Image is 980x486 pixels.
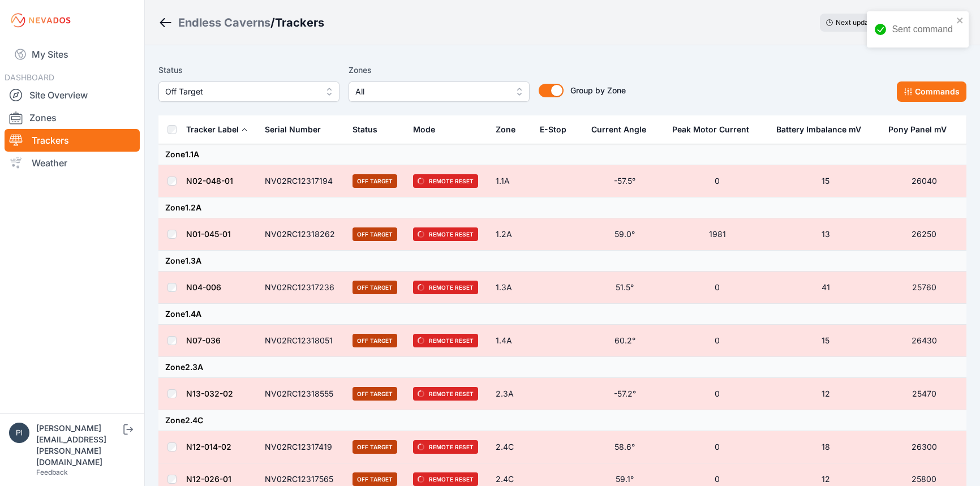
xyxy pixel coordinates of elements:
[770,218,882,251] td: 13
[413,227,478,241] span: Remote Reset
[186,442,231,451] a: N12-014-02
[353,124,377,135] div: Status
[186,116,248,143] button: Tracker Label
[836,18,882,27] span: Next update in
[897,81,966,102] button: Commands
[36,423,121,468] div: [PERSON_NAME][EMAIL_ADDRESS][PERSON_NAME][DOMAIN_NAME]
[770,165,882,197] td: 15
[5,129,140,152] a: Trackers
[186,389,233,398] a: N13-032-02
[258,218,346,251] td: NV02RC12318262
[158,8,324,37] nav: Breadcrumb
[489,378,533,410] td: 2.3A
[258,378,346,410] td: NV02RC12318555
[265,124,321,135] div: Serial Number
[591,124,646,135] div: Current Angle
[888,116,956,143] button: Pony Panel mV
[265,116,330,143] button: Serial Number
[186,176,233,186] a: N02-048-01
[186,474,231,484] a: N12-026-01
[665,165,770,197] td: 0
[5,152,140,174] a: Weather
[349,81,530,102] button: All
[158,251,966,272] td: Zone 1.3A
[489,165,533,197] td: 1.1A
[413,334,478,347] span: Remote Reset
[584,325,665,357] td: 60.2°
[672,124,749,135] div: Peak Motor Current
[186,336,221,345] a: N07-036
[770,272,882,304] td: 41
[584,378,665,410] td: -57.2°
[413,440,478,454] span: Remote Reset
[275,15,324,31] h3: Trackers
[882,272,966,304] td: 25760
[353,227,397,241] span: Off Target
[178,15,270,31] a: Endless Caverns
[353,387,397,401] span: Off Target
[36,468,68,476] a: Feedback
[892,23,953,36] div: Sent command
[489,431,533,463] td: 2.4C
[258,431,346,463] td: NV02RC12317419
[9,423,29,443] img: piotr.kolodziejczyk@energix-group.com
[665,431,770,463] td: 0
[158,410,966,431] td: Zone 2.4C
[158,304,966,325] td: Zone 1.4A
[186,229,231,239] a: N01-045-01
[540,116,575,143] button: E-Stop
[258,165,346,197] td: NV02RC12317194
[584,431,665,463] td: 58.6°
[882,431,966,463] td: 26300
[158,197,966,218] td: Zone 1.2A
[672,116,758,143] button: Peak Motor Current
[353,472,397,486] span: Off Target
[888,124,947,135] div: Pony Panel mV
[584,165,665,197] td: -57.5°
[158,357,966,378] td: Zone 2.3A
[158,144,966,165] td: Zone 1.1A
[5,41,140,68] a: My Sites
[353,440,397,454] span: Off Target
[353,116,386,143] button: Status
[158,81,339,102] button: Off Target
[776,124,861,135] div: Battery Imbalance mV
[665,272,770,304] td: 0
[353,334,397,347] span: Off Target
[5,106,140,129] a: Zones
[665,378,770,410] td: 0
[591,116,655,143] button: Current Angle
[413,116,444,143] button: Mode
[258,272,346,304] td: NV02RC12317236
[489,272,533,304] td: 1.3A
[956,16,964,25] button: close
[353,281,397,294] span: Off Target
[584,272,665,304] td: 51.5°
[413,124,435,135] div: Mode
[5,72,54,82] span: DASHBOARD
[496,116,525,143] button: Zone
[882,325,966,357] td: 26430
[882,165,966,197] td: 26040
[349,63,530,77] label: Zones
[540,124,566,135] div: E-Stop
[770,325,882,357] td: 15
[489,325,533,357] td: 1.4A
[186,282,221,292] a: N04-006
[665,325,770,357] td: 0
[570,85,626,95] span: Group by Zone
[165,85,317,98] span: Off Target
[9,11,72,29] img: Nevados
[882,218,966,251] td: 26250
[413,174,478,188] span: Remote Reset
[413,387,478,401] span: Remote Reset
[258,325,346,357] td: NV02RC12318051
[776,116,870,143] button: Battery Imbalance mV
[489,218,533,251] td: 1.2A
[270,15,275,31] span: /
[882,378,966,410] td: 25470
[770,431,882,463] td: 18
[186,124,239,135] div: Tracker Label
[158,63,339,77] label: Status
